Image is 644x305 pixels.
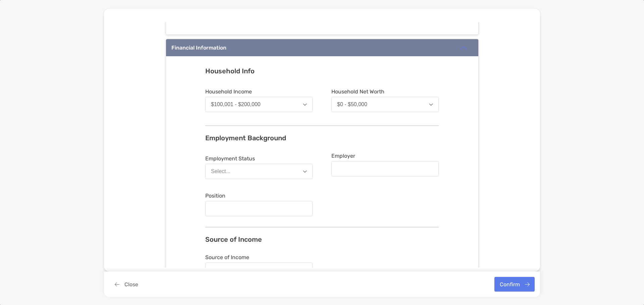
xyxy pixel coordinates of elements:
span: Employer [331,153,439,159]
button: Confirm [494,277,535,292]
button: $100,001 - $200,000 [205,97,313,112]
h3: Source of Income [205,235,439,243]
div: Select... [211,267,230,273]
div: $100,001 - $200,000 [211,101,261,107]
button: Select... [205,262,313,278]
span: Position [205,193,313,199]
span: Household Income [205,88,313,95]
img: Open dropdown arrow [303,170,307,173]
span: Source of Income [205,254,313,260]
button: Close [109,277,143,292]
input: Employer [332,166,438,172]
img: icon arrow [460,44,468,52]
h3: Employment Background [205,134,439,142]
h3: Household Info [205,67,439,75]
span: Employment Status [205,155,313,162]
button: Select... [205,164,313,179]
img: Open dropdown arrow [303,103,307,106]
div: $0 - $50,000 [337,101,367,107]
img: Open dropdown arrow [429,103,433,106]
button: $0 - $50,000 [331,97,439,112]
span: Household Net Worth [331,88,439,95]
div: Select... [211,168,230,174]
input: Position [206,206,312,212]
div: Financial Information [171,45,226,51]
